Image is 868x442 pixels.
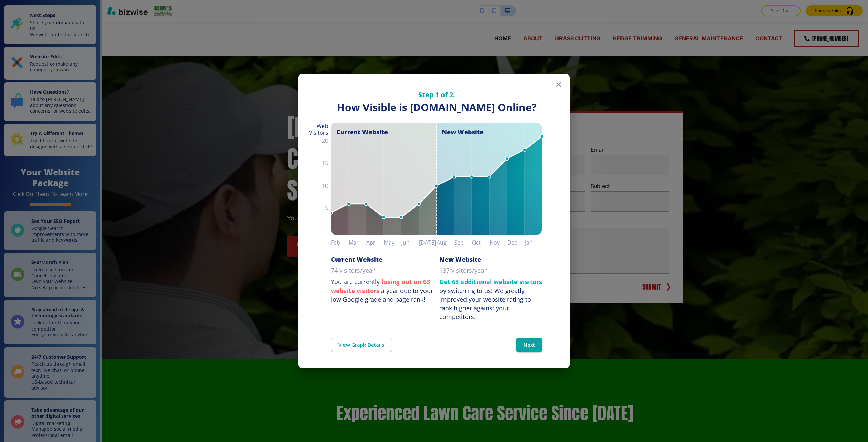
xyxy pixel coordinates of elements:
[516,338,542,352] button: Next
[331,278,430,295] strong: losing out on 63 website visitors
[331,338,392,352] a: View Graph Details
[437,238,454,247] h6: Aug
[525,238,542,247] h6: Jan
[331,278,434,304] p: You are currently a year due to your low Google grade and page rank!
[439,255,481,264] h6: New Website
[439,278,542,321] p: by switching to us!
[384,238,401,247] h6: May
[401,238,419,247] h6: Jun
[439,287,531,321] div: We greatly improved your website rating to rank higher against your competitors.
[490,238,507,247] h6: Nov
[366,238,384,247] h6: Apr
[349,238,366,247] h6: Mar
[331,255,382,264] h6: Current Website
[331,266,375,275] p: 74 visitors/year
[419,238,437,247] h6: [DATE]
[454,238,472,247] h6: Sep
[439,278,542,286] strong: Get 63 additional website visitors
[439,266,487,275] p: 137 visitors/year
[507,238,525,247] h6: Dec
[472,238,490,247] h6: Oct
[331,238,349,247] h6: Feb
